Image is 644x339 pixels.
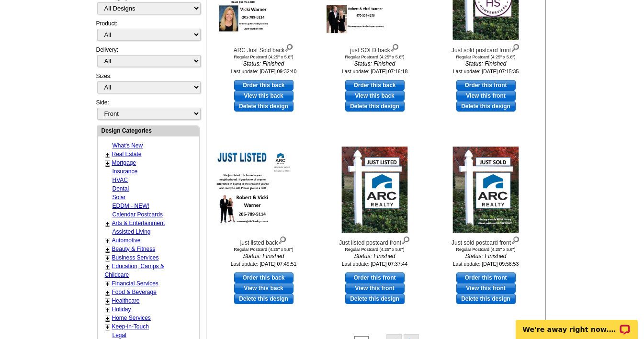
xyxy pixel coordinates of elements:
[211,234,316,247] div: just listed back
[456,80,516,90] a: use this design
[433,234,539,247] div: Just sold postcard front
[106,254,110,262] a: +
[106,220,110,227] a: +
[211,252,316,260] i: Status: Finished
[96,45,200,72] div: Delivery:
[211,42,316,55] div: ARC Just Sold back
[96,72,200,98] div: Sizes:
[509,309,644,339] iframe: LiveChat chat widget
[452,147,519,233] img: Just sold postcard front
[112,159,136,166] a: Mortgage
[234,283,294,294] a: View this back
[113,203,149,209] a: EDDM - NEW!
[341,147,408,233] img: Just listed postcard front
[105,263,164,278] a: Education, Camps & Childcare
[278,234,287,245] img: view design details
[112,306,131,313] a: Holiday
[342,261,408,267] small: Last update: [DATE] 07:37:44
[345,272,405,283] a: use this design
[112,237,141,244] a: Automotive
[96,98,200,121] div: Side:
[106,315,110,322] a: +
[433,55,539,59] div: Regular Postcard (4.25" x 5.6")
[345,101,405,112] a: Delete this design
[231,261,297,267] small: Last update: [DATE] 07:49:51
[390,42,399,52] img: view design details
[211,149,316,230] img: just listed back
[113,142,143,149] a: What's New
[106,306,110,314] a: +
[234,80,294,90] a: use this design
[231,68,297,74] small: Last update: [DATE] 09:32:40
[345,283,405,294] a: View this front
[106,246,110,253] a: +
[211,247,316,252] div: Regular Postcard (4.25" x 5.6")
[345,90,405,101] a: View this back
[433,42,539,55] div: Just sold postcard front
[113,211,163,218] a: Calendar Postcards
[433,59,539,68] i: Status: Finished
[112,289,157,295] a: Food & Beverage
[106,159,110,167] a: +
[456,90,516,101] a: View this front
[322,59,428,68] i: Status: Finished
[106,289,110,296] a: +
[342,68,408,74] small: Last update: [DATE] 07:16:18
[113,332,126,339] a: Legal
[112,297,140,304] a: Healthcare
[211,55,316,59] div: Regular Postcard (4.25" x 5.6")
[112,280,158,287] a: Financial Services
[112,323,149,330] a: Keep-in-Touch
[322,234,428,247] div: Just listed postcard front
[345,80,405,90] a: use this design
[96,19,200,45] div: Product:
[322,55,428,59] div: Regular Postcard (4.25" x 5.6")
[113,168,138,175] a: Insurance
[112,254,159,261] a: Business Services
[112,246,156,252] a: Beauty & Fitness
[453,68,519,74] small: Last update: [DATE] 07:15:35
[456,101,516,112] a: Delete this design
[453,261,519,267] small: Last update: [DATE] 09:56:53
[456,272,516,283] a: use this design
[106,151,110,158] a: +
[234,90,294,101] a: View this back
[106,297,110,305] a: +
[106,323,110,331] a: +
[433,247,539,252] div: Regular Postcard (4.25" x 5.6")
[106,280,110,288] a: +
[112,220,165,226] a: Arts & Entertainment
[456,283,516,294] a: View this front
[113,194,126,201] a: Solar
[284,42,294,52] img: view design details
[234,101,294,112] a: Delete this design
[322,252,428,260] i: Status: Finished
[322,42,428,55] div: just SOLD back
[433,252,539,260] i: Status: Finished
[113,177,128,183] a: HVAC
[113,185,129,192] a: Dental
[345,294,405,304] a: Delete this design
[456,294,516,304] a: Delete this design
[98,126,199,135] div: Design Categories
[211,59,316,68] i: Status: Finished
[511,234,520,245] img: view design details
[112,151,142,158] a: Real Estate
[322,247,428,252] div: Regular Postcard (4.25" x 5.6")
[113,228,151,235] a: Assisted Living
[106,263,110,271] a: +
[234,294,294,304] a: Delete this design
[106,237,110,245] a: +
[401,234,410,245] img: view design details
[234,272,294,283] a: use this design
[511,42,520,52] img: view design details
[112,315,151,321] a: Home Services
